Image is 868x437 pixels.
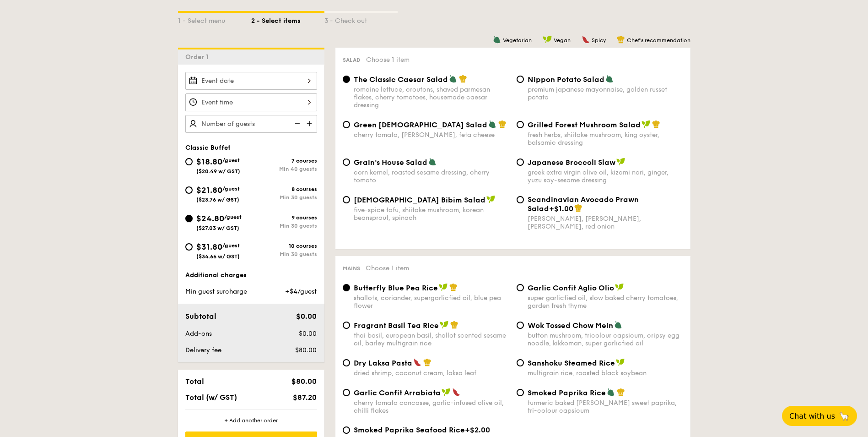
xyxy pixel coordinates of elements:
[488,120,496,128] img: icon-vegetarian.fe4039eb.svg
[498,120,507,128] img: icon-chef-hat.a58ddaea.svg
[354,369,509,377] div: dried shrimp, coconut cream, laksa leaf
[354,158,427,167] span: Grain's House Salad
[251,158,317,164] div: 7 courses
[517,158,524,166] input: Japanese Broccoli Slawgreek extra virgin olive oil, kizami nori, ginger, yuzu soy-sesame dressing
[517,322,524,329] input: Wok Tossed Chow Meinbutton mushroom, tricolour capsicum, cripsy egg noodle, kikkoman, super garli...
[354,359,412,367] span: Dry Laksa Pasta
[839,411,850,421] span: 🦙
[185,186,193,194] input: $21.80/guest($23.76 w/ GST)8 coursesMin 30 guests
[291,377,317,386] span: $80.00
[185,53,212,61] span: Order 1
[185,215,193,222] input: $24.80/guest($27.03 w/ GST)9 coursesMin 30 guests
[354,388,441,397] span: Garlic Confit Arrabiata
[528,399,683,415] div: turmeric baked [PERSON_NAME] sweet paprika, tri-colour capsicum
[517,359,524,366] input: Sanshoku Steamed Ricemultigrain rice, roasted black soybean
[251,223,317,229] div: Min 30 guests
[642,120,651,128] img: icon-vegan.f8ff3823.svg
[528,332,683,347] div: button mushroom, tricolour capsicum, cripsy egg noodle, kikkoman, super garlicfied oil
[295,346,317,354] span: $80.00
[343,158,350,166] input: Grain's House Saladcorn kernel, roasted sesame dressing, cherry tomato
[354,206,509,222] div: five-spice tofu, shiitake mushroom, korean beansprout, spinach
[428,158,437,166] img: icon-vegetarian.fe4039eb.svg
[354,131,509,139] div: cherry tomato, [PERSON_NAME], feta cheese
[607,388,615,396] img: icon-vegetarian.fe4039eb.svg
[185,144,231,152] span: Classic Buffet
[196,253,240,260] span: ($34.66 w/ GST)
[251,186,317,192] div: 8 courses
[354,321,439,330] span: Fragrant Basil Tea Rice
[354,399,509,415] div: cherry tomato concasse, garlic-infused olive oil, chilli flakes
[185,72,317,90] input: Event date
[196,168,240,175] span: ($20.49 w/ GST)
[366,56,410,64] span: Choose 1 item
[196,185,222,195] span: $21.80
[343,57,361,63] span: Salad
[517,196,524,203] input: Scandinavian Avocado Prawn Salad+$1.00[PERSON_NAME], [PERSON_NAME], [PERSON_NAME], red onion
[354,426,465,434] span: Smoked Paprika Seafood Rice
[343,426,350,434] input: Smoked Paprika Seafood Rice+$2.00smoky sweet paprika, green-lipped mussel, flower squid, baby prawn
[528,75,604,84] span: Nippon Potato Salad
[185,271,317,280] div: Additional charges
[185,312,216,321] span: Subtotal
[439,283,448,291] img: icon-vegan.f8ff3823.svg
[185,243,193,251] input: $31.80/guest($34.66 w/ GST)10 coursesMin 30 guests
[465,426,490,434] span: +$2.00
[354,332,509,347] div: thai basil, european basil, shallot scented sesame oil, barley multigrain rice
[517,389,524,396] input: Smoked Paprika Riceturmeric baked [PERSON_NAME] sweet paprika, tri-colour capsicum
[582,35,590,44] img: icon-spicy.37a8142b.svg
[354,284,438,292] span: Butterfly Blue Pea Rice
[517,76,524,83] input: Nippon Potato Saladpremium japanese mayonnaise, golden russet potato
[627,37,690,44] span: Chef's recommendation
[343,359,350,366] input: Dry Laksa Pastadried shrimp, coconut cream, laksa leaf
[343,322,350,329] input: Fragrant Basil Tea Ricethai basil, european basil, shallot scented sesame oil, barley multigrain ...
[517,121,524,128] input: Grilled Forest Mushroom Saladfresh herbs, shiitake mushroom, king oyster, balsamic dressing
[196,157,222,167] span: $18.80
[354,86,509,109] div: romaine lettuce, croutons, shaved parmesan flakes, cherry tomatoes, housemade caesar dressing
[178,13,251,26] div: 1 - Select menu
[299,330,317,338] span: $0.00
[616,158,625,166] img: icon-vegan.f8ff3823.svg
[440,321,449,329] img: icon-vegan.f8ff3823.svg
[617,388,625,396] img: icon-chef-hat.a58ddaea.svg
[652,120,660,128] img: icon-chef-hat.a58ddaea.svg
[528,169,683,184] div: greek extra virgin olive oil, kizami nori, ginger, yuzu soy-sesame dressing
[528,359,615,367] span: Sanshoku Steamed Rice
[196,197,239,203] span: ($23.76 w/ GST)
[616,358,625,366] img: icon-vegan.f8ff3823.svg
[549,204,573,213] span: +$1.00
[354,120,487,129] span: Green [DEMOGRAPHIC_DATA] Salad
[290,115,303,132] img: icon-reduce.1d2dbef1.svg
[574,204,582,212] img: icon-chef-hat.a58ddaea.svg
[185,417,317,424] div: + Add another order
[486,195,496,203] img: icon-vegan.f8ff3823.svg
[251,13,324,26] div: 2 - Select items
[251,166,317,172] div: Min 40 guests
[528,131,683,147] div: fresh herbs, shiitake mushroom, king oyster, balsamic dressing
[251,194,317,201] div: Min 30 guests
[517,284,524,291] input: Garlic Confit Aglio Oliosuper garlicfied oil, slow baked cherry tomatoes, garden fresh thyme
[782,406,857,426] button: Chat with us🦙
[293,393,317,402] span: $87.20
[617,35,625,44] img: icon-chef-hat.a58ddaea.svg
[185,158,193,165] input: $18.80/guest($20.49 w/ GST)7 coursesMin 40 guests
[222,186,240,192] span: /guest
[528,158,615,167] span: Japanese Broccoli Slaw
[196,213,224,224] span: $24.80
[251,251,317,257] div: Min 30 guests
[303,115,317,132] img: icon-add.58712e84.svg
[452,388,460,396] img: icon-spicy.37a8142b.svg
[528,215,683,230] div: [PERSON_NAME], [PERSON_NAME], [PERSON_NAME], red onion
[528,388,606,397] span: Smoked Paprika Rice
[528,294,683,310] div: super garlicfied oil, slow baked cherry tomatoes, garden fresh thyme
[493,35,501,44] img: icon-vegetarian.fe4039eb.svg
[450,321,458,329] img: icon-chef-hat.a58ddaea.svg
[185,393,237,402] span: Total (w/ GST)
[354,294,509,310] div: shallots, coriander, supergarlicfied oil, blue pea flower
[554,37,571,44] span: Vegan
[528,86,683,101] div: premium japanese mayonnaise, golden russet potato
[423,358,431,366] img: icon-chef-hat.a58ddaea.svg
[343,121,350,128] input: Green [DEMOGRAPHIC_DATA] Saladcherry tomato, [PERSON_NAME], feta cheese
[528,321,613,330] span: Wok Tossed Chow Mein
[528,284,614,292] span: Garlic Confit Aglio Olio
[605,75,614,83] img: icon-vegetarian.fe4039eb.svg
